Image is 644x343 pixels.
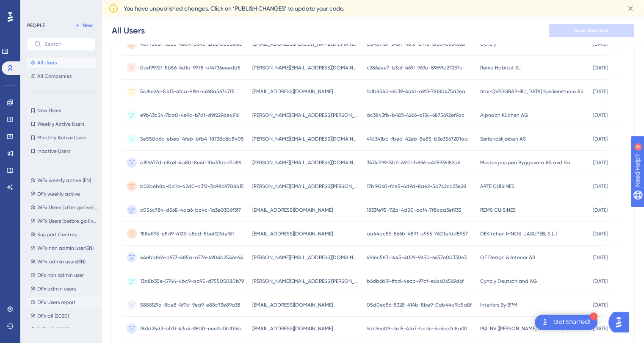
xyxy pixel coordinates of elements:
time: [DATE] [593,160,608,166]
time: [DATE] [593,183,608,189]
button: WFx weekly active (EN) [27,175,101,185]
span: Need Help? [20,2,53,12]
span: WFx Users (before go live) EN [37,218,97,224]
span: b6db6b19-ffcd-4ecb-97cf-e6a606569d6f [367,278,464,285]
span: Cyncly Deutschland AG [480,278,537,285]
span: c056c784-d568-4aa6-bc4c-1a3e0306f3f7 [140,207,241,213]
span: WFx weekly active (EN) [37,177,91,184]
span: 5e550a6c-ebea-4feb-bfb4-18738c8b8405 [140,136,244,142]
button: Save Segment [549,24,634,37]
time: [DATE] [593,65,608,71]
button: DFx non admin user [27,270,101,280]
span: New Users [37,107,61,114]
span: DFx non admin user [37,272,84,279]
span: [EMAIL_ADDRESS][DOMAIN_NAME] [252,207,333,213]
button: WFx admin users(EN) [27,257,101,267]
button: WFx Users (before go live) EN [27,216,101,226]
span: DFx weekly active [37,191,80,197]
span: Support Centres [37,231,77,238]
button: New [72,20,96,30]
time: [DATE] [593,41,608,47]
span: [EMAIL_ADDRESS][DOMAIN_NAME] [252,302,333,308]
button: All Companies [27,71,96,81]
span: 9dc9cc09-de15-41a7-bcdc-5c5cc2c8aff0 [367,325,467,332]
time: [DATE] [593,112,608,118]
div: Open Get Started! checklist, remaining modules: 1 [535,315,597,330]
span: c159677d-c8a8-4a80-8e4f-10e33dcd7d89 [140,159,241,166]
span: OE Design & Interiör AB [480,254,535,261]
span: Save Segment [574,27,609,34]
span: DEKitchen (HNOS. JASUPEB, S.L.) [480,230,557,237]
span: All Companies [37,73,72,80]
time: [DATE] [593,89,608,94]
span: Monthly Active Users [37,134,86,141]
span: DFx all (2020) [37,313,69,319]
span: REMS CUISINES [480,207,516,213]
div: Get Started! [553,318,591,327]
span: [PERSON_NAME][EMAIL_ADDRESS][DOMAIN_NAME] [252,136,358,142]
span: [PERSON_NAME][EMAIL_ADDRESS][PERSON_NAME][DOMAIN_NAME] [252,112,358,119]
span: WFx all (CSO) [37,326,69,333]
span: [EMAIL_ADDRESS][DOMAIN_NAME] [252,325,333,332]
span: [EMAIL_ADDRESS][DOMAIN_NAME] [252,88,333,95]
span: 3474f299-5b11-4901-b866-c425936182a6 [367,159,460,166]
span: 17b19060-fce5-4d9d-8ae2-5a7c2cc23e28 [367,183,466,190]
time: [DATE] [593,326,608,332]
span: 5c18e261-51d3-4fca-919e-c668a567c7f5 [140,88,235,95]
span: Mestergruppen Byggevare AS avd Ski [480,159,570,166]
button: Monthly Active Users [27,133,96,143]
time: [DATE] [593,136,608,142]
button: WFx all (CSO) [27,324,101,335]
span: WFx Users (after go live) EN [37,204,97,211]
span: All Users [37,59,57,66]
span: DFx admin users [37,285,76,292]
span: 491ec583-1445-4029-9850-6657e00330e3 [367,254,467,261]
button: WFx non admin user(EN) [27,243,101,253]
button: DFx admin users [27,284,101,294]
span: P&L NV ([PERSON_NAME] & Interieur) [480,325,564,332]
span: Sørlandskjøkken AS [480,136,526,142]
span: Alpnach Küchen AG [480,112,528,119]
div: 4 [59,4,61,11]
button: Inactive Users [27,146,96,156]
div: 1 [590,313,597,320]
span: [PERSON_NAME][EMAIL_ADDRESS][DOMAIN_NAME] [252,159,358,166]
time: [DATE] [593,254,608,260]
span: aa44ac59-866b-4591-a955-7603efdd5957 [367,230,468,237]
div: PEOPLE [27,22,45,29]
span: Inactive Users [37,148,70,155]
button: All Users [27,58,96,68]
span: Interiors By BPM [480,302,517,308]
span: e9b43c54-7ba0-4e9c-b7df-d9f229de4916 [140,112,239,119]
span: ac3843fb-b483-4266-a134-6875692ef9ac [367,112,464,119]
button: New Users [27,105,96,116]
span: 0ad9992f-5b56-4d1a-9978-af4736eeedd5 [140,64,240,71]
iframe: UserGuiding AI Assistant Launcher [608,310,634,335]
time: [DATE] [593,231,608,237]
span: Stor-[GEOGRAPHIC_DATA] Kjøkkenstudio AS [480,88,583,95]
span: 1833fe95-112a-4d50-acf4-7f8caa3ef935 [367,207,462,213]
button: Support Centres [27,230,101,240]
span: Rema Habitat SL [480,64,521,71]
span: 41d341bb-fbed-42eb-8e85-b3e3567201aa [367,136,468,142]
span: DFx Users report [37,299,76,306]
button: DFx all (2020) [27,311,101,321]
span: New [83,22,93,29]
time: [DATE] [593,278,608,284]
button: DFx Users report [27,297,101,307]
button: Weekly Active Users [27,119,96,129]
div: All Users [112,25,145,36]
span: Weekly Active Users [37,121,84,127]
input: Search [44,41,88,47]
span: [PERSON_NAME][EMAIL_ADDRESS][DOMAIN_NAME] [252,254,358,261]
img: launcher-image-alternative-text [540,317,550,327]
span: 13a8b35e-5744-4bc9-aa95-d75505080b79 [140,278,244,285]
span: f8dd25d3-b170-43a4-9800-eee2b0b10f6a [140,325,242,332]
button: DFx weekly active [27,189,101,199]
span: ARTE CUISINES [480,183,514,190]
span: 05d0ec56-8328-414b-8be9-0ab44a9b5a8f [367,302,472,308]
button: WFx Users (after go live) EN [27,202,101,213]
time: [DATE] [593,302,608,308]
span: 44eba866-a973-485a-a776-4904b2546e64 [140,254,243,261]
